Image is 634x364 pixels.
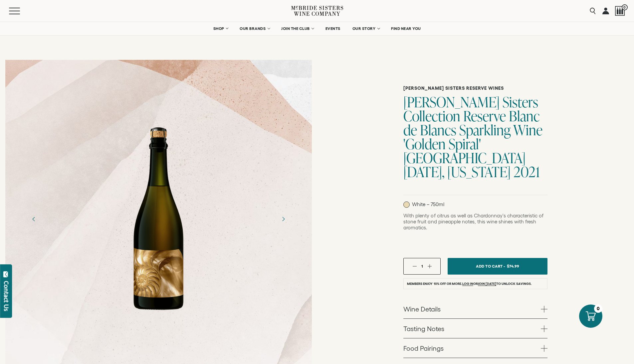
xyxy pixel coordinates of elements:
[25,210,43,228] button: Previous
[387,22,425,35] a: FIND NEAR YOU
[622,4,628,10] span: 0
[448,258,547,275] button: Add To Cart - $74.99
[594,304,602,313] div: 0
[209,22,232,35] a: SHOP
[352,26,376,31] span: OUR STORY
[348,22,384,35] a: OUR STORY
[507,261,520,271] span: $74.99
[476,261,505,271] span: Add To Cart -
[275,210,292,228] button: Next
[421,264,423,268] span: 1
[321,22,345,35] a: EVENTS
[325,26,340,31] span: EVENTS
[403,299,547,318] a: Wine Details
[9,8,33,14] button: Mobile Menu Trigger
[277,22,318,35] a: JOIN THE CLUB
[391,26,421,31] span: FIND NEAR YOU
[235,22,274,35] a: OUR BRANDS
[281,26,310,31] span: JOIN THE CLUB
[403,278,547,289] li: Members enjoy 10% off or more. or to unlock savings.
[403,213,543,230] span: With plenty of citrus as well as Chardonnay's characteristic of stone fruit and pineapple notes, ...
[403,85,547,91] h6: [PERSON_NAME] Sisters Reserve Wines
[462,282,473,286] a: Log in
[213,26,224,31] span: SHOP
[478,282,496,286] a: join [DATE]
[240,26,266,31] span: OUR BRANDS
[403,201,444,208] p: White – 750ml
[403,319,547,338] a: Tasting Notes
[3,281,10,311] div: Contact Us
[403,95,547,179] h1: [PERSON_NAME] Sisters Collection Reserve Blanc de Blancs Sparkling Wine 'Golden Spiral' [GEOGRAPH...
[403,338,547,358] a: Food Pairings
